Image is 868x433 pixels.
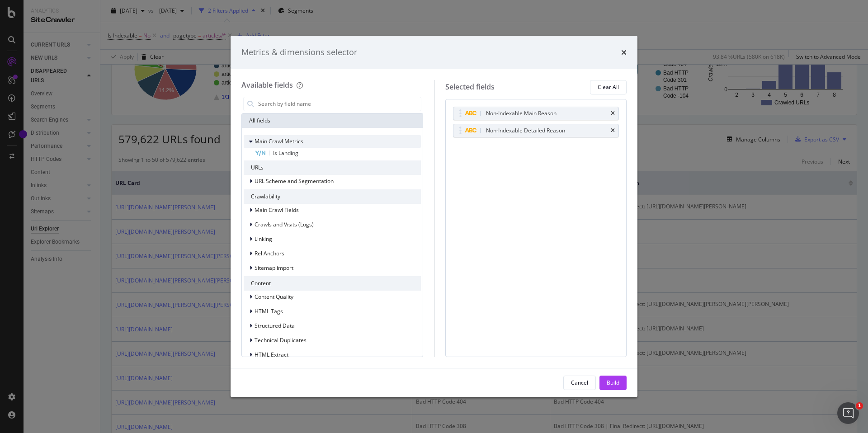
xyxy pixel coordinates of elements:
input: Search by field name [257,97,421,111]
div: Content [244,276,421,291]
span: HTML Extract [255,351,288,358]
div: All fields [242,113,423,128]
span: Content Quality [255,293,293,301]
div: URLs [244,160,421,175]
div: modal [231,36,637,397]
button: Build [599,376,627,390]
span: URL Scheme and Segmentation [255,177,334,185]
div: times [611,128,615,133]
div: times [621,47,627,58]
span: Crawls and Visits (Logs) [255,221,314,228]
span: Main Crawl Fields [255,206,299,214]
span: Main Crawl Metrics [255,137,303,145]
span: Sitemap import [255,264,293,272]
button: Cancel [563,376,596,390]
div: Clear All [598,83,619,91]
button: Clear All [590,80,627,94]
div: Available fields [241,80,293,90]
div: Selected fields [445,82,495,92]
div: Non-Indexable Main Reasontimes [453,107,619,120]
div: Non-Indexable Detailed Reasontimes [453,124,619,137]
div: Crawlability [244,189,421,204]
div: Build [607,379,619,386]
div: Cancel [571,379,588,386]
span: Structured Data [255,322,295,329]
span: Linking [255,235,272,243]
span: Technical Duplicates [255,336,307,344]
div: Metrics & dimensions selector [241,47,357,58]
span: 1 [856,402,863,409]
div: times [611,111,615,116]
div: Non-Indexable Main Reason [486,109,557,118]
span: Rel Anchors [255,249,284,257]
span: Is Landing [273,149,298,157]
span: HTML Tags [255,307,283,315]
iframe: Intercom live chat [837,402,859,424]
div: Non-Indexable Detailed Reason [486,126,565,135]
